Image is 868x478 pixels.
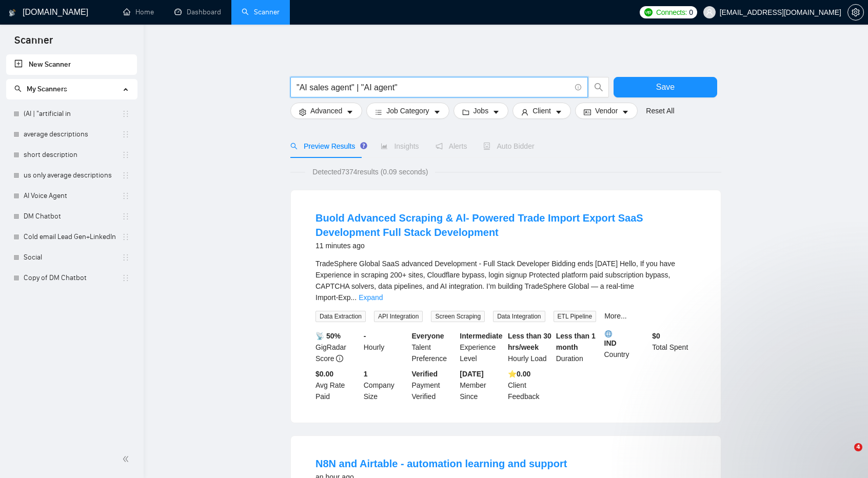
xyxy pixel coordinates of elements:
[9,5,16,21] img: logo
[508,370,530,378] b: ⭐️ 0.00
[362,330,410,364] div: Hourly
[6,268,137,288] li: Copy of DM Chatbot
[508,332,551,351] b: Less than 30 hrs/week
[315,240,696,252] div: 11 minutes ago
[462,108,469,116] span: folder
[652,332,660,340] b: $ 0
[458,330,506,364] div: Experience Level
[14,54,129,75] a: New Scanner
[575,103,638,119] button: idcardVendorcaret-down
[614,77,717,97] button: Save
[6,54,137,75] li: New Scanner
[315,370,333,378] b: $0.00
[555,108,562,116] span: caret-down
[554,330,602,364] div: Duration
[315,332,341,340] b: 📡 50%
[381,143,388,150] span: area-chart
[122,192,130,200] span: holder
[24,227,122,247] a: Cold email Lead Gen+LinkedIn
[359,141,368,150] div: Tooltip anchor
[431,311,485,322] span: Screen Scraping
[24,124,122,145] a: average descriptions
[381,142,419,150] span: Insights
[24,145,122,165] a: short description
[315,458,567,469] a: N8N and Airtable - automation learning and support
[6,124,137,145] li: average descriptions
[706,9,713,16] span: user
[521,108,528,116] span: user
[492,108,500,116] span: caret-down
[122,171,130,180] span: holder
[433,108,441,116] span: caret-down
[6,145,137,165] li: short description
[532,105,551,116] span: Client
[412,370,438,378] b: Verified
[297,81,570,94] input: Search Freelance Jobs...
[474,105,489,116] span: Jobs
[436,143,443,150] span: notification
[556,332,596,351] b: Less than 1 month
[14,85,67,93] span: My Scanners
[315,311,366,322] span: Data Extraction
[305,166,435,177] span: Detected 7374 results (0.09 seconds)
[364,332,366,340] b: -
[6,206,137,227] li: DM Chatbot
[656,7,687,18] span: Connects:
[315,258,696,303] div: TradeSphere Global SaaS advanced Development - Full Stack Developer Bidding ends [DATE] Hello, If...
[833,443,858,468] iframe: Intercom live chat
[6,33,61,54] span: Scanner
[6,227,137,247] li: Cold email Lead Gen+LinkedIn
[644,8,653,16] img: upwork-logo.png
[24,268,122,288] a: Copy of DM Chatbot
[436,142,467,150] span: Alerts
[483,142,534,150] span: Auto Bidder
[493,311,545,322] span: Data Integration
[646,105,674,116] a: Reset All
[336,355,343,362] span: info-circle
[122,253,130,262] span: holder
[595,105,618,116] span: Vendor
[460,370,483,378] b: [DATE]
[122,151,130,159] span: holder
[122,110,130,118] span: holder
[584,108,591,116] span: idcard
[622,108,629,116] span: caret-down
[374,311,423,322] span: API Integration
[848,8,863,16] span: setting
[362,368,410,402] div: Company Size
[410,368,458,402] div: Payment Verified
[512,103,571,119] button: userClientcaret-down
[346,108,353,116] span: caret-down
[6,186,137,206] li: AI Voice Agent
[410,330,458,364] div: Talent Preference
[24,104,122,124] a: (AI | "artificial in
[6,104,137,124] li: (AI | "artificial in
[122,130,130,138] span: holder
[602,330,650,364] div: Country
[174,8,221,16] a: dashboardDashboard
[315,212,643,238] a: Buold Advanced Scraping & Al- Powered Trade Import Export SaaS Development Full Stack Development
[847,4,864,21] button: setting
[458,368,506,402] div: Member Since
[14,85,22,92] span: search
[589,83,608,92] span: search
[847,8,864,16] a: setting
[359,293,383,302] a: Expand
[290,103,362,119] button: settingAdvancedcaret-down
[24,247,122,268] a: Social
[290,142,364,150] span: Preview Results
[27,85,67,93] span: My Scanners
[6,165,137,186] li: us only average descriptions
[375,108,382,116] span: bars
[656,81,675,93] span: Save
[650,330,698,364] div: Total Spent
[460,332,502,340] b: Intermediate
[24,206,122,227] a: DM Chatbot
[483,143,490,150] span: robot
[122,233,130,241] span: holder
[854,443,862,451] span: 4
[6,247,137,268] li: Social
[242,8,280,16] a: searchScanner
[310,105,342,116] span: Advanced
[575,84,582,91] span: info-circle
